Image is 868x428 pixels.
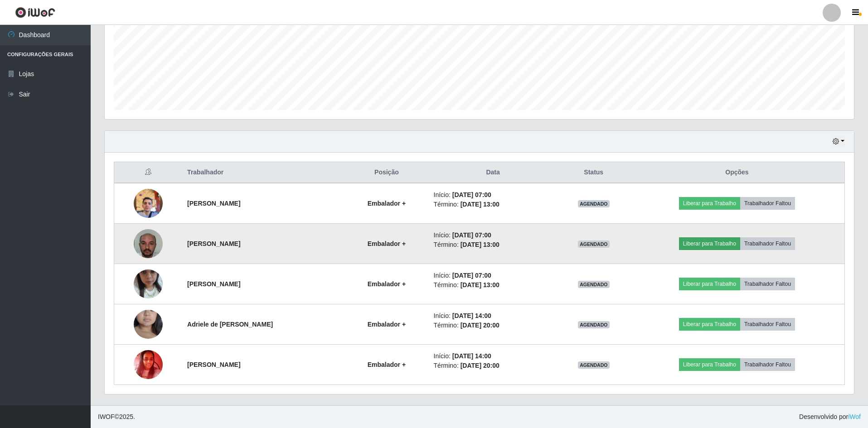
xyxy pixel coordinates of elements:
[679,318,740,331] button: Liberar para Trabalho
[187,240,240,247] strong: [PERSON_NAME]
[740,358,795,371] button: Trabalhador Faltou
[368,361,406,368] strong: Embalador +
[452,231,491,239] time: [DATE] 07:00
[452,312,491,319] time: [DATE] 14:00
[134,345,163,384] img: 1747400784122.jpeg
[679,278,740,290] button: Liberar para Trabalho
[452,191,491,198] time: [DATE] 07:00
[434,321,553,330] li: Término:
[134,292,163,356] img: 1734548593883.jpeg
[434,240,553,250] li: Término:
[799,412,861,422] span: Desenvolvido por
[368,321,406,328] strong: Embalador +
[434,351,553,361] li: Início:
[434,190,553,200] li: Início:
[679,358,740,371] button: Liberar para Trabalho
[368,240,406,247] strong: Embalador +
[578,200,610,207] span: AGENDADO
[679,237,740,250] button: Liberar para Trabalho
[428,162,558,183] th: Data
[461,281,499,289] time: [DATE] 13:00
[434,361,553,370] li: Término:
[578,281,610,288] span: AGENDADO
[187,200,240,207] strong: [PERSON_NAME]
[558,162,630,183] th: Status
[679,197,740,210] button: Liberar para Trabalho
[461,362,499,369] time: [DATE] 20:00
[15,7,55,18] img: CoreUI Logo
[187,280,240,288] strong: [PERSON_NAME]
[434,271,553,280] li: Início:
[630,162,845,183] th: Opções
[134,218,163,269] img: 1756596320265.jpeg
[182,162,345,183] th: Trabalhador
[740,278,795,290] button: Trabalhador Faltou
[368,200,406,207] strong: Embalador +
[848,413,861,420] a: iWof
[434,311,553,321] li: Início:
[578,240,610,248] span: AGENDADO
[434,200,553,209] li: Término:
[434,280,553,290] li: Término:
[187,321,273,328] strong: Adriele de [PERSON_NAME]
[98,413,115,420] span: IWOF
[452,272,491,279] time: [DATE] 07:00
[452,352,491,360] time: [DATE] 14:00
[578,361,610,369] span: AGENDADO
[578,321,610,328] span: AGENDADO
[740,197,795,210] button: Trabalhador Faltou
[134,258,163,310] img: 1756672151196.jpeg
[434,231,553,240] li: Início:
[368,280,406,288] strong: Embalador +
[740,318,795,331] button: Trabalhador Faltou
[134,178,163,229] img: 1756303649713.jpeg
[187,361,240,368] strong: [PERSON_NAME]
[461,201,499,208] time: [DATE] 13:00
[345,162,428,183] th: Posição
[461,241,499,248] time: [DATE] 13:00
[740,237,795,250] button: Trabalhador Faltou
[98,412,135,422] span: © 2025 .
[461,322,499,329] time: [DATE] 20:00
